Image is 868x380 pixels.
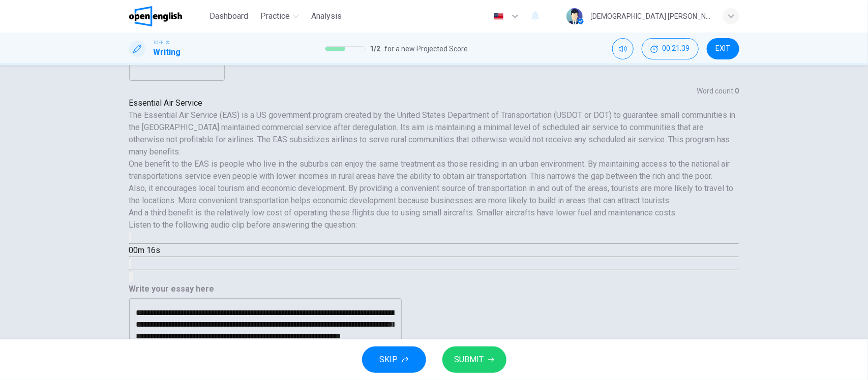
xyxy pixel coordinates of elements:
span: 1 / 2 [370,43,380,55]
span: for a new Projected Score [384,43,468,55]
img: en [492,13,505,20]
span: SKIP [380,353,398,367]
button: Practice [256,7,303,25]
h6: Word count : [697,85,739,97]
span: EXIT [715,45,730,53]
button: Analysis [307,7,346,25]
span: TOEFL® [154,39,170,46]
button: SUBMIT [442,346,506,373]
h6: Write your essay here [129,283,402,295]
div: Mute [612,38,634,59]
span: Dashboard [209,10,248,22]
h6: The Essential Air Service (EAS) is a US government program created by the United States Departmen... [129,109,739,158]
span: Essential Air Service [129,98,203,108]
img: OpenEnglish logo [129,6,183,26]
button: EXIT [707,38,739,59]
h6: Also, it encourages local tourism and economic development. By providing a convenient source of t... [129,182,739,207]
h6: Listen to the following audio clip before answering the question : [129,219,739,231]
h6: And a third benefit is the relatively low cost of operating these flights due to using small airc... [129,207,739,219]
strong: 0 [735,87,739,95]
div: [DEMOGRAPHIC_DATA] [PERSON_NAME] [591,10,711,22]
h1: Writing [154,46,181,58]
div: Hide [642,38,699,59]
img: Profile picture [566,8,583,24]
a: OpenEnglish logo [129,6,206,26]
button: Click to see the audio transcription [129,259,131,269]
span: SUBMIT [455,353,484,367]
button: Dashboard [205,7,252,25]
button: 00:21:39 [642,38,699,59]
span: Analysis [311,10,342,22]
button: SKIP [362,346,426,373]
span: 00m 16s [129,245,161,255]
h6: One benefit to the EAS is people who live in the suburbs can enjoy the same treatment as those re... [129,158,739,182]
span: Practice [260,10,290,22]
span: 00:21:39 [663,45,690,53]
